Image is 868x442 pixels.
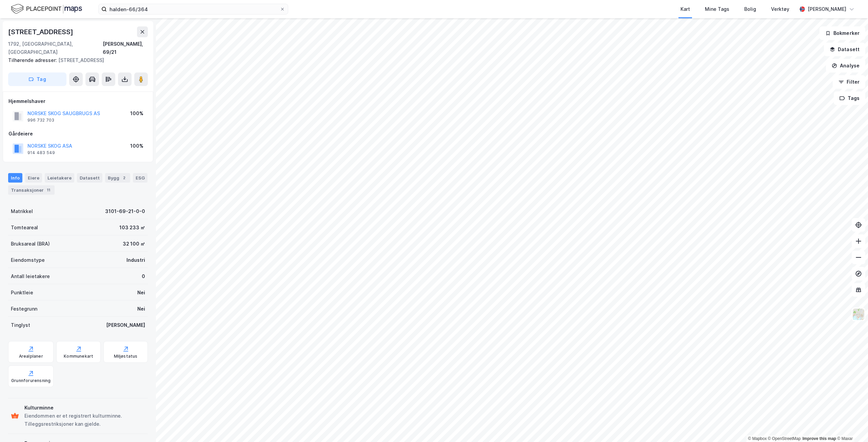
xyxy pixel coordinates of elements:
[45,173,74,183] div: Leietakere
[107,4,280,14] input: Søk på adresse, matrikkel, gårdeiere, leietakere eller personer
[834,409,868,442] iframe: Chat Widget
[8,26,75,37] div: [STREET_ADDRESS]
[11,240,50,248] div: Bruksareal (BRA)
[64,354,93,359] div: Kommunekart
[126,256,145,264] div: Industri
[808,5,846,13] div: [PERSON_NAME]
[27,150,55,155] div: 914 483 549
[105,173,130,183] div: Bygg
[824,43,865,56] button: Datasett
[130,109,143,118] div: 100%
[105,207,145,215] div: 3101-69-21-0-0
[119,224,145,232] div: 103 233 ㎡
[744,5,756,13] div: Bolig
[834,409,868,442] div: Kontrollprogram for chat
[852,308,865,321] img: Z
[24,412,145,428] div: Eiendommen er et registrert kulturminne. Tilleggsrestriksjoner kan gjelde.
[705,5,729,13] div: Mine Tags
[11,321,30,329] div: Tinglyst
[137,305,145,313] div: Nei
[19,354,43,359] div: Arealplaner
[8,97,147,105] div: Hjemmelshaver
[768,436,801,441] a: OpenStreetMap
[11,289,33,297] div: Punktleie
[833,75,865,89] button: Filter
[27,118,54,123] div: 996 732 703
[114,354,138,359] div: Miljøstatus
[133,173,147,183] div: ESG
[11,272,50,280] div: Antall leietakere
[77,173,102,183] div: Datasett
[11,256,45,264] div: Eiendomstype
[8,130,147,138] div: Gårdeiere
[8,173,22,183] div: Info
[748,436,767,441] a: Mapbox
[11,305,37,313] div: Festegrunn
[11,207,33,215] div: Matrikkel
[11,378,51,383] div: Grunnforurensning
[45,187,52,193] div: 11
[103,40,148,56] div: [PERSON_NAME], 69/21
[803,436,836,441] a: Improve this map
[834,91,865,105] button: Tags
[24,404,145,412] div: Kulturminne
[25,173,42,183] div: Eiere
[8,185,55,195] div: Transaksjoner
[8,40,103,56] div: 1792, [GEOGRAPHIC_DATA], [GEOGRAPHIC_DATA]
[8,72,66,86] button: Tag
[137,289,145,297] div: Nei
[123,240,145,248] div: 32 100 ㎡
[771,5,789,13] div: Verktøy
[121,174,127,181] div: 2
[8,56,142,64] div: [STREET_ADDRESS]
[826,59,865,72] button: Analyse
[8,57,58,63] span: Tilhørende adresser:
[11,3,82,15] img: logo.f888ab2527a4732fd821a326f86c7f29.svg
[106,321,145,329] div: [PERSON_NAME]
[142,272,145,280] div: 0
[680,5,690,13] div: Kart
[820,26,865,40] button: Bokmerker
[130,142,143,150] div: 100%
[11,224,38,232] div: Tomteareal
